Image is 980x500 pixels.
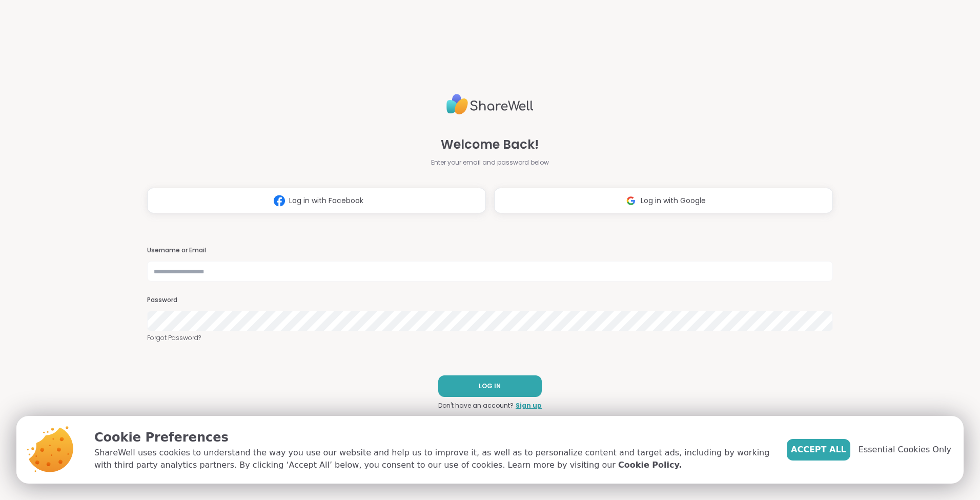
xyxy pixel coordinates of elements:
[641,195,706,206] span: Log in with Google
[494,188,833,213] button: Log in with Google
[94,447,770,471] p: ShareWell uses cookies to understand the way you use our website and help us to improve it, as we...
[618,459,682,471] a: Cookie Policy.
[147,296,833,305] h3: Password
[147,333,833,343] a: Forgot Password?
[147,246,833,255] h3: Username or Email
[516,401,542,410] a: Sign up
[859,444,951,456] span: Essential Cookies Only
[446,90,534,119] img: ShareWell Logo
[791,444,846,456] span: Accept All
[438,401,514,410] span: Don't have an account?
[479,382,501,391] span: LOG IN
[270,191,289,210] img: ShareWell Logomark
[441,135,539,154] span: Welcome Back!
[94,428,770,447] p: Cookie Preferences
[147,188,486,213] button: Log in with Facebook
[289,195,363,206] span: Log in with Facebook
[787,439,850,461] button: Accept All
[438,375,542,397] button: LOG IN
[621,191,641,210] img: ShareWell Logomark
[431,158,549,167] span: Enter your email and password below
